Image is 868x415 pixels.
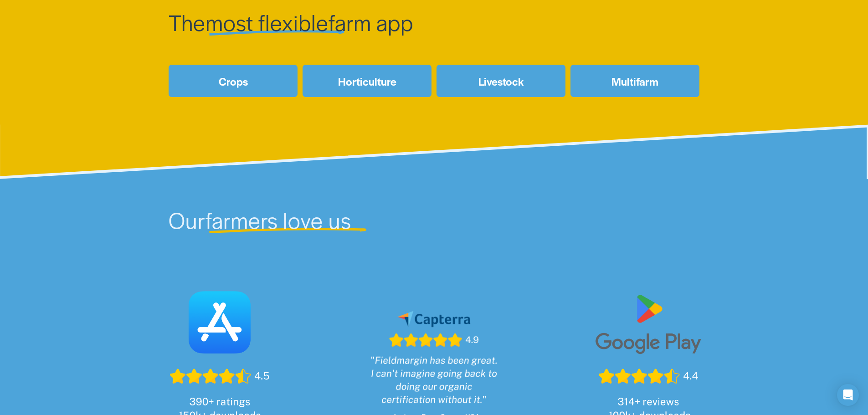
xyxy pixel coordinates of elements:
[205,6,328,37] span: most flexible
[837,384,859,406] div: Open Intercom Messenger
[303,65,431,97] a: Horticulture
[437,65,565,97] a: Livestock
[169,65,298,97] a: Crops
[169,6,205,37] span: The
[329,6,413,37] span: farm app
[169,204,205,235] span: Our
[205,204,351,235] span: farmers love us
[570,65,699,97] a: Multifarm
